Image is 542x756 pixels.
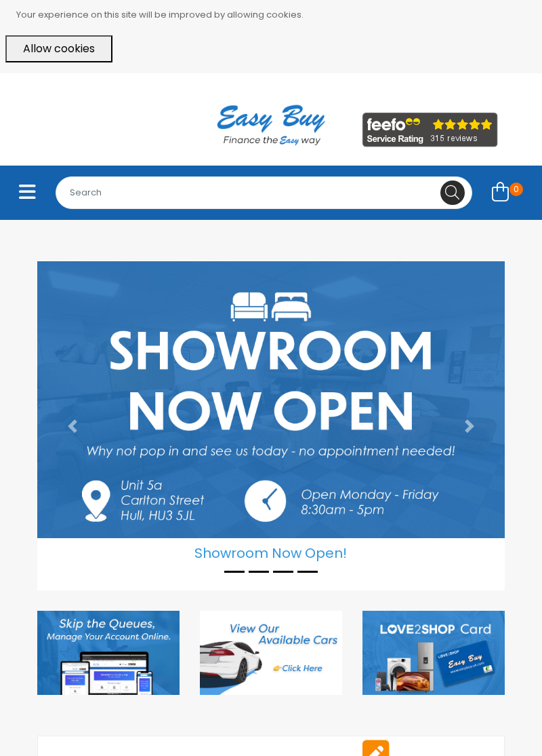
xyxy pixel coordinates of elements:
p: Your experience on this site will be improved by allowing cookies. [16,5,537,24]
img: Cars [200,611,342,695]
h5: Showroom Now Open! [37,538,505,561]
span: 0 [509,183,523,196]
img: Easy Buy [203,87,338,163]
a: 0 [483,178,532,208]
img: Love to Shop [362,611,505,695]
img: Discover our App [37,611,180,695]
img: feefo_logo [362,113,498,147]
button: Allow cookies [5,35,112,62]
img: Showroom Now Open! [37,261,505,538]
button: Toggle navigation [10,178,45,208]
input: Search for... [56,176,472,209]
